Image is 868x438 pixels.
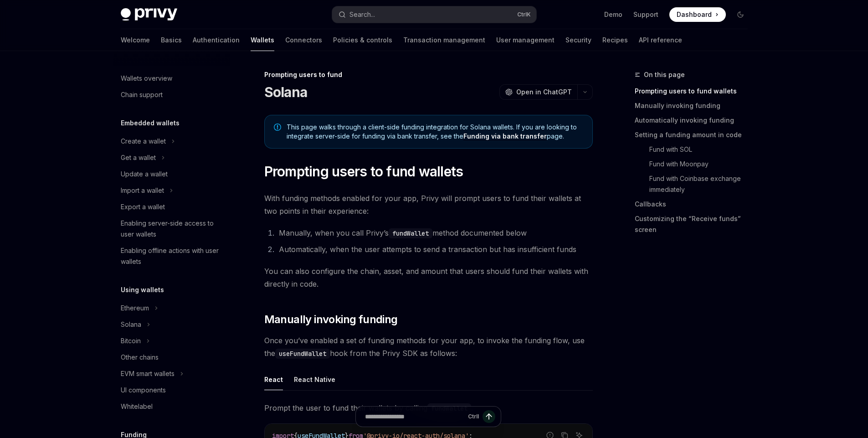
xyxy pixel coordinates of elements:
[121,335,141,346] div: Bitcoin
[332,6,536,23] button: Open search
[483,410,495,423] button: Send message
[121,185,164,196] div: Import a wallet
[113,70,230,87] a: Wallets overview
[635,211,755,237] a: Customizing the “Receive funds” screen
[287,123,583,141] span: This page walks through a client-side funding integration for Solana wallets. If you are looking ...
[121,401,153,412] div: Whitelabel
[113,87,230,103] a: Chain support
[427,403,471,413] code: fundWallet
[113,199,230,215] a: Export a wallet
[121,29,150,51] a: Welcome
[294,369,335,390] div: React Native
[121,385,166,396] div: UI components
[264,163,463,180] span: Prompting users to fund wallets
[121,73,172,84] div: Wallets overview
[113,182,230,199] button: Toggle Import a wallet section
[121,8,177,21] img: dark logo
[274,124,281,131] svg: Note
[121,319,141,330] div: Solana
[635,128,755,142] a: Setting a funding amount in code
[113,349,230,366] a: Other chains
[403,29,485,51] a: Transaction management
[463,132,547,140] a: Funding via bank transfer
[496,29,555,51] a: User management
[121,303,149,314] div: Ethereum
[193,29,240,51] a: Authentication
[251,29,274,51] a: Wallets
[389,228,432,238] code: fundWallet
[602,29,628,51] a: Recipes
[264,192,593,217] span: With funding methods enabled for your app, Privy will prompt users to fund their wallets at two p...
[161,29,182,51] a: Basics
[669,7,726,22] a: Dashboard
[604,10,622,19] a: Demo
[635,113,755,128] a: Automatically invoking funding
[121,169,168,180] div: Update a wallet
[276,243,593,256] li: Automatically, when the user attempts to send a transaction but has insufficient funds
[113,166,230,182] a: Update a wallet
[644,69,685,80] span: On this page
[264,70,593,79] div: Prompting users to fund
[113,300,230,316] button: Toggle Ethereum section
[264,312,398,327] span: Manually invoking funding
[264,334,593,360] span: Once you’ve enabled a set of funding methods for your app, to invoke the funding flow, use the ho...
[113,316,230,333] button: Toggle Solana section
[516,88,572,97] span: Open in ChatGPT
[635,84,755,98] a: Prompting users to fund wallets
[635,142,755,157] a: Fund with SOL
[121,118,180,129] h5: Embedded wallets
[121,89,163,100] div: Chain support
[113,149,230,166] button: Toggle Get a wallet section
[121,284,164,295] h5: Using wallets
[121,201,165,212] div: Export a wallet
[635,197,755,211] a: Callbacks
[565,29,591,51] a: Security
[517,11,531,18] span: Ctrl K
[333,29,392,51] a: Policies & controls
[113,398,230,415] a: Whitelabel
[499,84,577,100] button: Open in ChatGPT
[633,10,658,19] a: Support
[276,227,593,239] li: Manually, when you call Privy’s method documented below
[121,218,225,240] div: Enabling server-side access to user wallets
[365,407,464,427] input: Ask a question...
[113,242,230,270] a: Enabling offline actions with user wallets
[285,29,322,51] a: Connectors
[639,29,682,51] a: API reference
[121,152,156,163] div: Get a wallet
[121,352,159,363] div: Other chains
[121,368,175,379] div: EVM smart wallets
[635,171,755,197] a: Fund with Coinbase exchange immediately
[113,215,230,242] a: Enabling server-side access to user wallets
[113,382,230,398] a: UI components
[113,333,230,349] button: Toggle Bitcoin section
[264,402,593,414] span: Prompt the user to fund their wallets by calling .
[275,349,330,359] code: useFundWallet
[635,157,755,171] a: Fund with Moonpay
[121,245,225,267] div: Enabling offline actions with user wallets
[677,10,712,19] span: Dashboard
[121,136,166,147] div: Create a wallet
[635,98,755,113] a: Manually invoking funding
[264,84,308,100] h1: Solana
[349,9,375,20] div: Search...
[733,7,748,22] button: Toggle dark mode
[113,133,230,149] button: Toggle Create a wallet section
[264,369,283,390] div: React
[113,366,230,382] button: Toggle EVM smart wallets section
[264,265,593,290] span: You can also configure the chain, asset, and amount that users should fund their wallets with dir...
